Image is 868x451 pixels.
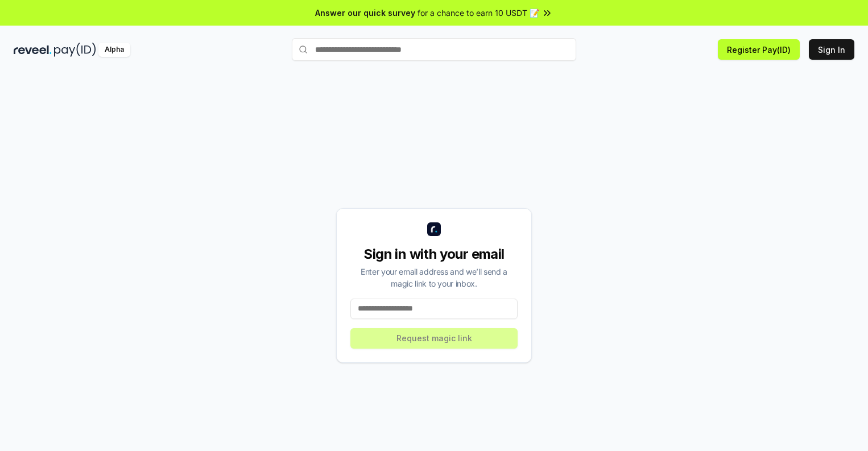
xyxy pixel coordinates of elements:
img: logo_small [427,222,441,236]
span: for a chance to earn 10 USDT 📝 [418,7,539,19]
div: Enter your email address and we’ll send a magic link to your inbox. [350,266,518,289]
span: Answer our quick survey [315,7,415,19]
img: reveel_dark [14,43,52,57]
div: Alpha [98,43,130,57]
img: pay_id [54,43,96,57]
div: Sign in with your email [350,245,518,263]
button: Register Pay(ID) [718,39,800,60]
button: Sign In [809,39,854,60]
